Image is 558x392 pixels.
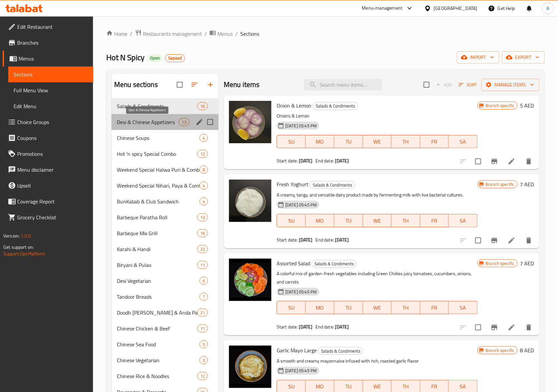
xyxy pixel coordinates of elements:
div: Chinese Sea Food5 [112,336,218,352]
div: Barbeque Paratha Roll13 [112,209,218,225]
span: Select all sections [173,78,187,92]
span: Sort items [455,80,482,90]
a: Full Menu View [8,82,93,98]
div: Weekend Special Halwa Puri & Combo8 [112,162,218,178]
button: import [457,51,499,64]
span: Hot 'n spicy Special Combo [117,150,197,158]
h6: 5 AED [520,101,534,110]
div: items [197,372,208,380]
div: Doodh Patti Chai & Anda Paratha [117,309,197,317]
span: Doodh [PERSON_NAME] & Anda Paratha [117,309,197,317]
span: Chinese Rice & Noodles [117,372,197,380]
div: Salads & Condiments [311,260,357,268]
img: Garlic Mayo Large [229,346,271,388]
span: 13 [198,214,208,221]
div: Desi & Chinese Appetizers13edit [112,114,218,130]
div: items [197,102,208,110]
span: SU [280,303,303,313]
button: MO [306,214,335,227]
div: Salads & Condiments [310,181,355,189]
span: WE [366,382,389,391]
a: Coverage Report [3,194,93,209]
span: 1.0.0 [21,232,31,240]
h6: 7 AED [520,259,534,268]
li: / [235,30,238,38]
button: Branch-specific-item [487,153,502,169]
div: items [200,134,208,142]
span: Garlic Mayo Large [277,345,317,355]
b: [DATE] [335,236,349,244]
span: Restaurants management [143,30,202,38]
div: BunKabab & Club Sandwich4 [112,194,218,209]
span: Start date: [277,156,298,165]
span: Barbeque Paratha Roll [117,213,197,221]
span: Sections [14,70,88,78]
div: Desi Vegetarian6 [112,273,218,289]
span: Salads & Condiments [312,260,356,268]
button: TH [392,135,420,148]
span: 16 [198,103,208,109]
span: Sort [459,81,477,89]
span: MO [308,216,332,226]
button: SA [449,214,478,227]
div: items [200,166,208,174]
button: SA [449,135,478,148]
div: items [200,293,208,301]
div: items [197,245,208,253]
button: Branch-specific-item [487,233,502,248]
span: Sapaad [165,55,185,61]
span: Salads & Condiments [117,102,197,110]
a: Choice Groups [3,114,93,130]
button: export [502,51,545,64]
button: TH [392,301,420,314]
span: TU [337,382,360,391]
div: items [197,213,208,221]
span: Select to update [471,154,485,168]
button: TH [392,214,420,227]
span: Chinese Sea Food [117,340,200,348]
span: Onion & Lemon [277,101,311,110]
span: Start date: [277,323,298,331]
span: Salads & Condiments [318,347,363,355]
button: MO [306,301,335,314]
span: FR [423,137,446,147]
a: Promotions [3,146,93,162]
span: Upsell [17,182,88,190]
a: Edit menu item [508,157,516,165]
span: Version: [3,232,20,240]
span: Start date: [277,236,298,244]
span: [DATE] 05:45 PM [283,289,319,295]
span: End date: [315,156,334,165]
span: SU [280,382,303,391]
span: 12 [198,151,208,157]
div: items [197,261,208,269]
span: 11 [198,326,208,332]
span: SA [451,216,475,226]
button: SA [449,301,478,314]
span: SA [451,382,475,391]
li: / [130,30,132,38]
span: Desi & Chinese Appetizers [117,118,179,126]
div: Salads & Condiments16 [112,98,218,114]
button: delete [521,233,537,248]
b: [DATE] [335,156,349,165]
span: WE [366,137,389,147]
span: End date: [315,236,334,244]
p: Onions & Lemon [277,112,477,120]
button: FR [420,301,449,314]
a: Edit menu item [508,237,516,244]
span: Desi Vegetarian [117,277,200,285]
span: 4 [200,198,208,205]
div: Doodh [PERSON_NAME] & Anda Paratha21 [112,305,218,321]
span: import [462,53,494,62]
span: Barbeque Mix Grill [117,229,197,237]
span: FR [423,303,446,313]
img: Assorted Salad [229,259,271,301]
span: TH [394,382,418,391]
button: TU [334,301,363,314]
span: 5 [200,341,208,348]
button: Manage items [482,79,539,91]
